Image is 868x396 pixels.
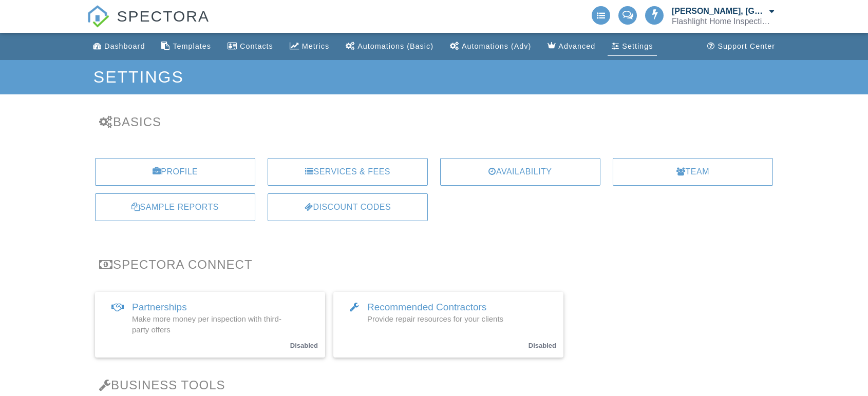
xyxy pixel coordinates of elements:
[290,342,318,349] small: Disabled
[95,292,325,358] a: Partnerships Make more money per inspection with third-party offers Disabled
[268,193,428,221] a: Discount Codes
[672,6,767,16] div: [PERSON_NAME], [GEOGRAPHIC_DATA]
[613,158,773,186] a: Team
[132,314,281,334] span: Make more money per inspection with third-party offers
[157,37,215,56] a: Templates
[543,37,599,56] a: Advanced
[718,42,775,50] div: Support Center
[622,42,653,50] div: Settings
[342,37,438,56] a: Automations (Basic)
[223,37,277,56] a: Contacts
[357,42,433,50] div: Automations (Basic)
[558,42,595,50] div: Advanced
[462,42,531,50] div: Automations (Adv)
[99,378,769,392] h3: Business Tools
[333,292,563,358] a: Recommended Contractors Provide repair resources for your clients Disabled
[268,158,428,186] a: Services & Fees
[529,342,556,349] small: Disabled
[87,5,109,28] img: The Best Home Inspection Software - Spectora
[99,115,769,129] h3: Basics
[440,158,600,186] a: Availability
[367,302,486,312] span: Recommended Contractors
[95,158,255,186] a: Profile
[672,16,775,27] div: Flashlight Home Inspection, LLC.
[367,314,503,323] span: Provide repair resources for your clients
[302,42,329,50] div: Metrics
[286,37,333,56] a: Metrics
[132,302,187,312] span: Partnerships
[89,37,149,56] a: Dashboard
[93,68,775,86] h1: Settings
[95,193,255,221] a: Sample Reports
[240,42,273,50] div: Contacts
[446,37,535,56] a: Automations (Advanced)
[173,42,211,50] div: Templates
[608,37,657,56] a: Settings
[703,37,779,56] a: Support Center
[117,5,210,27] span: SPECTORA
[99,258,769,271] h3: Spectora Connect
[104,42,145,50] div: Dashboard
[87,15,210,34] a: SPECTORA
